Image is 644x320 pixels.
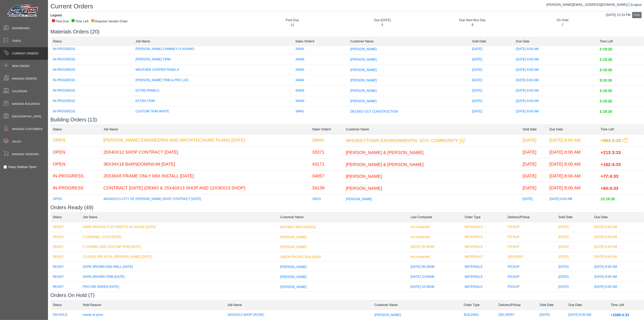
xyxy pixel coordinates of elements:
td: [DATE] 8:00 AM [592,292,644,302]
td: 43171 [310,158,343,170]
div: 8 [430,23,515,27]
td: [DATE] [556,272,592,282]
span: Manage Vendors [12,152,39,156]
td: Order Type [462,212,505,222]
span: Dashboard [12,26,30,30]
td: Time Left [608,300,644,310]
td: 34946 [293,75,348,86]
td: not contacted [408,232,462,242]
td: [DATE] [520,194,547,204]
td: [DATE] [556,222,592,232]
td: 20X40X12 SHOP CONTRACT [DATE] [101,146,310,158]
td: 34139 [310,182,343,194]
td: [DATE] [470,75,513,86]
td: WEATHER COPPER PANELS [133,65,293,75]
td: PICKUP [505,232,556,242]
td: [DATE] 8:00 AM [547,146,598,158]
td: [DATE] 8:00 AM [592,262,644,272]
td: PICKUP [505,292,556,302]
td: Sold Date [537,300,566,310]
span: Sales [12,140,21,144]
td: [DATE] [556,252,592,262]
td: PRO RIB GREEN [DATE] [80,282,278,292]
td: READY [50,282,80,292]
td: [PERSON_NAME] CHIMNEY FLASHING [133,44,293,55]
span: +903:4:33 [601,138,621,143]
td: READY [50,222,80,232]
td: [DATE] 8:00 AM [514,65,597,75]
td: [DATE] 8:00 AM [592,222,644,232]
div: Time Left [71,19,88,24]
td: READY [50,292,80,302]
td: READY [50,272,80,282]
td: Job Name [133,36,293,46]
td: Sold Date [470,36,513,46]
span: +1589:4:33 [611,313,629,317]
span: [PERSON_NAME] [280,265,307,269]
span: [PERSON_NAME] [280,245,307,249]
td: PICKUP [505,272,556,282]
td: [DATE] 8:00 AM [592,252,644,262]
td: [DATE] 08:28AM [408,262,462,272]
span: Calendar [12,89,27,93]
td: Sales Order# [310,124,343,134]
td: DELIVERY [505,252,556,262]
span: [PERSON_NAME] [280,275,307,279]
td: Due Date [514,36,597,46]
button: Print [632,12,642,18]
span: 2:19:26 [600,110,612,114]
td: READY [50,232,80,242]
div: 11 [250,23,334,27]
span: [PERSON_NAME] [346,186,382,191]
div: Past Due [52,19,69,24]
td: Order Type [461,300,496,310]
span: • [4,132,14,145]
td: [DATE] 8:00 AM [514,86,597,96]
td: not contacted [408,252,462,262]
td: [DATE] [556,282,592,292]
div: ■ [91,19,94,22]
td: [DATE] [470,55,513,65]
td: IN-PROGRESS [50,75,133,86]
td: 36X34X18 BARNDOMINIUM [DATE] [101,158,310,170]
div: ■ [71,19,75,22]
td: Customer Name [343,124,520,134]
span: [PERSON_NAME] [346,174,382,179]
td: GREEN [PERSON_NAME] [DATE] [80,292,278,302]
a: [PERSON_NAME][EMAIL_ADDRESS][DOMAIN_NAME] [546,3,631,6]
td: Sales Order# [293,36,348,46]
td: IN-PROGRESS [50,170,101,182]
td: IN-PROGRESS [50,86,133,96]
span: +213:3:33 [601,150,621,155]
td: DARK BROWN END WALL [DATE] [80,262,278,272]
td: Status [50,212,80,222]
img: This order should be prioritized [621,138,628,143]
td: [DATE] 8:00 AM [592,232,644,242]
td: not contacted [408,292,462,302]
div: 7 [520,23,605,27]
td: PICKUP [505,282,556,292]
td: Z CHANNEL 12 GA [DATE] [80,232,278,242]
span: [PERSON_NAME] [350,89,377,92]
td: [DATE] [520,182,547,194]
td: [DATE] 8:00 AM [592,242,644,252]
td: Job Name [101,124,310,134]
td: MATERIALS [462,272,505,282]
td: 34057 [310,170,343,182]
span: [PERSON_NAME] [374,313,401,317]
td: PICKUP [505,262,556,272]
span: [PERSON_NAME] [350,58,377,61]
td: [DATE] [556,292,592,302]
span: New Order [12,64,29,68]
span: Manage Buildings [12,102,40,106]
td: [DATE] 08:36AM [408,242,462,252]
td: Time Left [597,36,644,46]
td: [PERSON_NAME] ENGINEERIN AND ARCHITECHURE PLANS [DATE] [101,134,310,146]
td: IN-PROGRESS [50,65,133,75]
span: 2:19:26 [600,68,612,72]
td: MATERIALS [462,292,505,302]
td: [DATE] 8:00 AM [514,75,597,86]
td: MATERIALS [462,232,505,242]
td: [DATE] [556,242,592,252]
